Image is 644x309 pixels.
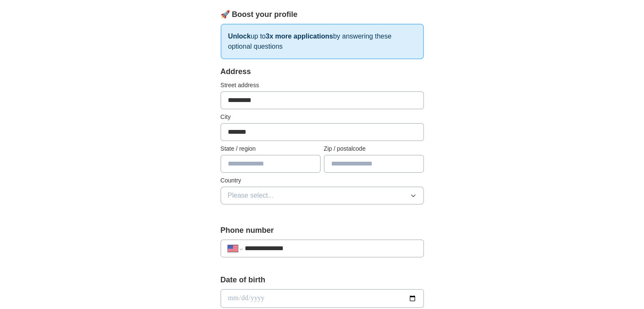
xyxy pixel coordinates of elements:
[221,113,424,121] label: City
[265,33,333,40] strong: 3x more applications
[221,274,424,286] label: Date of birth
[221,24,424,59] p: up to by answering these optional questions
[221,81,424,90] label: Street address
[221,225,424,236] label: Phone number
[221,66,424,77] div: Address
[221,187,424,204] button: Please select...
[228,190,274,201] span: Please select...
[221,9,424,20] div: 🚀 Boost your profile
[228,33,251,40] strong: Unlock
[324,144,424,153] label: Zip / postalcode
[221,144,321,153] label: State / region
[221,176,424,185] label: Country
